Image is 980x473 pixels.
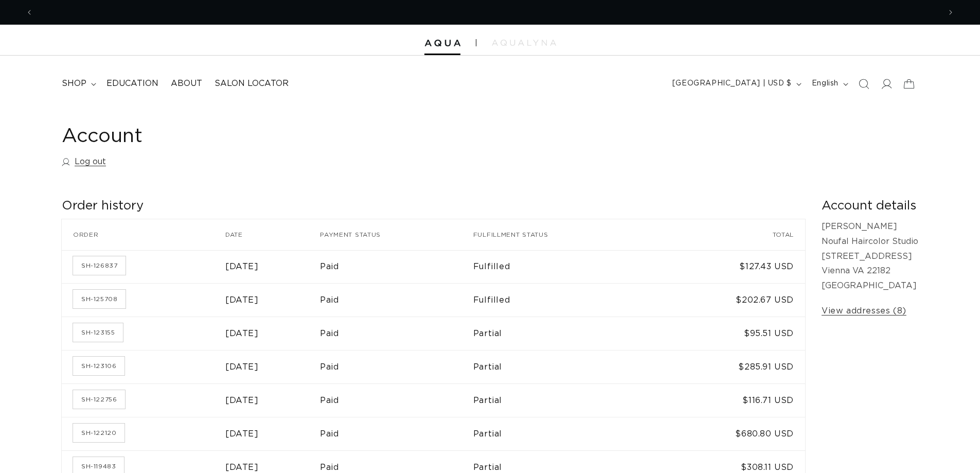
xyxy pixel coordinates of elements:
[73,424,124,442] a: Order number SH-122120
[320,283,473,317] td: Paid
[320,250,473,284] td: Paid
[656,250,805,284] td: $127.43 USD
[106,78,158,89] span: Education
[225,219,320,250] th: Date
[208,72,295,95] a: Salon Locator
[100,72,165,95] a: Education
[822,219,918,293] p: [PERSON_NAME] Noufal Haircolor Studio [STREET_ADDRESS] Vienna VA 22182 [GEOGRAPHIC_DATA]
[473,417,657,450] td: Partial
[852,73,875,95] summary: Search
[165,72,208,95] a: About
[62,124,918,149] h1: Account
[171,78,202,89] span: About
[656,283,805,317] td: $202.67 USD
[73,290,126,308] a: Order number SH-125708
[73,256,126,275] a: Order number SH-126837
[73,323,123,342] a: Order number SH-123155
[225,463,259,471] time: [DATE]
[73,357,124,375] a: Order number SH-123106
[225,296,259,304] time: [DATE]
[225,396,259,405] time: [DATE]
[225,329,259,338] time: [DATE]
[320,383,473,417] td: Paid
[73,390,125,409] a: Order number SH-122756
[424,40,460,47] img: Aqua Hair Extensions
[56,72,100,95] summary: shop
[656,317,805,350] td: $95.51 USD
[656,417,805,450] td: $680.80 USD
[656,350,805,383] td: $285.91 USD
[225,363,259,371] time: [DATE]
[473,219,657,250] th: Fulfillment status
[473,250,657,284] td: Fulfilled
[666,74,806,94] button: [GEOGRAPHIC_DATA] | USD $
[320,350,473,383] td: Paid
[473,317,657,350] td: Partial
[672,78,792,89] span: [GEOGRAPHIC_DATA] | USD $
[939,3,962,22] button: Next announcement
[656,383,805,417] td: $116.71 USD
[473,350,657,383] td: Partial
[473,283,657,317] td: Fulfilled
[822,198,918,214] h2: Account details
[320,417,473,450] td: Paid
[812,78,839,89] span: English
[656,219,805,250] th: Total
[822,304,906,319] a: View addresses (8)
[62,78,86,89] span: shop
[18,3,41,22] button: Previous announcement
[492,40,556,46] img: aqualyna.com
[62,198,805,214] h2: Order history
[320,219,473,250] th: Payment status
[225,262,259,271] time: [DATE]
[215,78,289,89] span: Salon Locator
[806,74,852,94] button: English
[62,154,106,169] a: Log out
[62,219,225,250] th: Order
[473,383,657,417] td: Partial
[320,317,473,350] td: Paid
[225,430,259,438] time: [DATE]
